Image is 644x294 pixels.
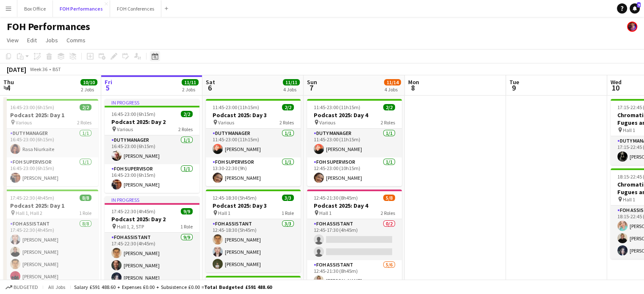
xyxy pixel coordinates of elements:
[314,104,360,110] span: 11:45-23:00 (11h15m)
[80,195,91,201] span: 8/8
[282,195,294,201] span: 3/3
[3,157,98,186] app-card-role: FOH Supervisor1/116:45-23:00 (6h15m)[PERSON_NAME]
[4,283,39,292] button: Budgeted
[178,126,193,132] span: 2 Roles
[384,86,401,93] div: 4 Jobs
[105,135,199,164] app-card-role: Duty Manager1/116:45-23:00 (6h15m)[PERSON_NAME]
[630,3,640,14] a: 9
[105,118,199,126] h3: Podcast 2025: Day 2
[79,210,91,216] span: 1 Role
[111,111,155,117] span: 16:45-23:00 (6h15m)
[204,284,272,290] span: Total Budgeted £591 488.60
[80,79,97,85] span: 10/10
[384,79,401,85] span: 11/14
[111,208,155,214] span: 17:45-22:30 (4h45m)
[117,126,133,132] span: Various
[206,219,301,272] app-card-role: FOH Assistant3/312:45-18:30 (5h45m)[PERSON_NAME][PERSON_NAME][PERSON_NAME]
[74,284,272,290] div: Salary £591 488.60 + Expenses £0.00 + Subsistence £0.00 =
[206,78,215,86] span: Sat
[206,111,301,119] h3: Podcast 2025: Day 3
[623,127,635,133] span: Hall 1
[383,195,395,201] span: 5/8
[282,210,294,216] span: 1 Role
[103,83,112,93] span: 5
[3,78,14,86] span: Thu
[16,119,32,126] span: Various
[218,119,234,126] span: Various
[3,35,22,46] a: View
[283,86,299,93] div: 4 Jobs
[28,66,49,72] span: Week 36
[314,195,358,201] span: 12:45-21:30 (8h45m)
[182,86,198,93] div: 2 Jobs
[105,99,199,193] app-job-card: In progress16:45-23:00 (6h15m)2/2Podcast 2025: Day 2 Various2 RolesDuty Manager1/116:45-23:00 (6h...
[105,78,112,86] span: Fri
[7,36,19,44] span: View
[407,83,419,93] span: 8
[10,104,54,110] span: 16:45-23:00 (6h15m)
[623,196,635,203] span: Hall 1
[3,202,98,209] h3: Podcast 2025: Day 1
[383,104,395,110] span: 2/2
[611,78,622,86] span: Wed
[105,215,199,223] h3: Podcast 2025: Day 2
[53,66,61,72] div: BST
[307,219,402,260] app-card-role: FOH Assistant0/212:45-17:30 (4h45m)
[81,86,97,93] div: 2 Jobs
[319,210,332,216] span: Hall 1
[66,36,86,44] span: Comms
[408,78,419,86] span: Mon
[206,190,301,272] app-job-card: 12:45-18:30 (5h45m)3/3Podcast 2025: Day 3 Hall 11 RoleFOH Assistant3/312:45-18:30 (5h45m)[PERSON_...
[45,36,58,44] span: Jobs
[306,83,317,93] span: 7
[319,119,335,126] span: Various
[16,210,42,216] span: Hall 1, Hall 2
[307,129,402,157] app-card-role: Duty Manager1/111:45-23:00 (11h15m)[PERSON_NAME]
[63,35,89,46] a: Comms
[206,157,301,186] app-card-role: FOH Supervisor1/113:30-22:30 (9h)[PERSON_NAME]
[218,210,230,216] span: Hall 1
[206,99,301,186] app-job-card: 11:45-23:00 (11h15m)2/2Podcast 2025: Day 3 Various2 RolesDuty Manager1/111:45-23:00 (11h15m)[PERS...
[117,223,144,230] span: Hall 1, 2, STP
[3,111,98,119] h3: Podcast 2025: Day 1
[17,0,53,17] button: Box Office
[80,104,91,110] span: 2/2
[181,111,193,117] span: 2/2
[307,99,402,186] app-job-card: 11:45-23:00 (11h15m)2/2Podcast 2025: Day 4 Various2 RolesDuty Manager1/111:45-23:00 (11h15m)[PERS...
[609,83,622,93] span: 10
[77,119,91,126] span: 2 Roles
[105,164,199,193] app-card-role: FOH Supervisor1/116:45-23:00 (6h15m)[PERSON_NAME]
[307,78,317,86] span: Sun
[110,0,161,17] button: FOH Conferences
[47,284,67,290] span: All jobs
[7,20,90,33] h1: FOH Performances
[7,65,26,74] div: [DATE]
[180,223,193,230] span: 1 Role
[3,129,98,157] app-card-role: Duty Manager1/116:45-23:00 (6h15m)Rasa Niurkaite
[2,83,14,93] span: 4
[53,0,110,17] button: FOH Performances
[282,104,294,110] span: 2/2
[307,157,402,186] app-card-role: FOH Supervisor1/112:45-23:00 (10h15m)[PERSON_NAME]
[10,195,54,201] span: 17:45-22:30 (4h45m)
[509,78,519,86] span: Tue
[24,35,40,46] a: Edit
[206,129,301,157] app-card-role: Duty Manager1/111:45-23:00 (11h15m)[PERSON_NAME]
[283,79,300,85] span: 11/11
[213,195,257,201] span: 12:45-18:30 (5h45m)
[508,83,519,93] span: 9
[27,36,37,44] span: Edit
[3,99,98,186] app-job-card: 16:45-23:00 (6h15m)2/2Podcast 2025: Day 1 Various2 RolesDuty Manager1/116:45-23:00 (6h15m)Rasa Ni...
[206,202,301,209] h3: Podcast 2025: Day 3
[627,22,637,32] app-user-avatar: Frazer Mclean
[105,196,199,203] div: In progress
[279,119,294,126] span: 2 Roles
[181,208,193,214] span: 9/9
[381,210,395,216] span: 2 Roles
[42,35,61,46] a: Jobs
